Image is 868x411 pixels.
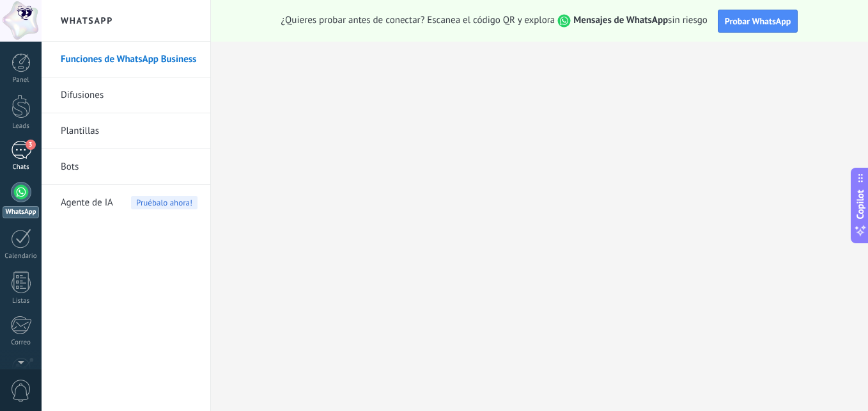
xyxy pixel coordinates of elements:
div: Chats [3,163,40,172]
li: Difusiones [42,77,210,113]
li: Agente de IA [42,185,210,220]
li: Plantillas [42,113,210,149]
span: Copilot [854,190,867,220]
div: Leads [3,122,40,131]
span: ¿Quieres probar antes de conectar? Escanea el código QR y explora sin riesgo [281,14,708,28]
a: Bots [61,149,198,185]
li: Bots [42,149,210,185]
div: Correo [3,339,40,347]
li: Funciones de WhatsApp Business [42,42,210,77]
div: Panel [3,76,40,85]
div: Calendario [3,252,40,261]
button: Probar WhatsApp [718,10,798,33]
strong: Mensajes de WhatsApp [573,14,668,26]
a: Plantillas [61,113,198,149]
div: WhatsApp [3,206,39,218]
a: Difusiones [61,77,198,113]
span: 3 [26,140,36,150]
span: Pruébalo ahora! [131,196,198,209]
a: Agente de IAPruébalo ahora! [61,185,198,221]
span: Probar WhatsApp [725,15,791,27]
a: Funciones de WhatsApp Business [61,42,198,77]
div: Listas [3,297,40,305]
span: Agente de IA [61,185,113,221]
